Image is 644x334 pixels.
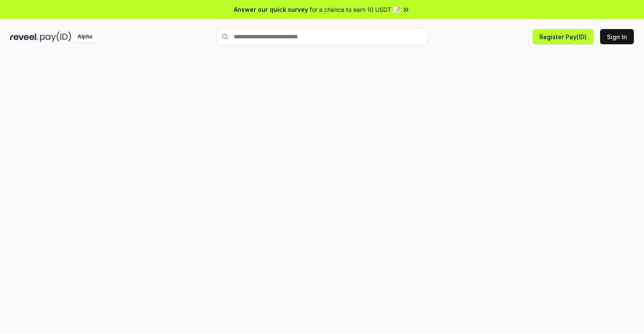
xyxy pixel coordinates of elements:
[234,5,308,14] span: Answer our quick survey
[600,29,634,44] button: Sign In
[40,32,71,42] img: pay_id
[533,29,593,44] button: Register Pay(ID)
[310,5,400,14] span: for a chance to earn 10 USDT 📝
[10,32,38,42] img: reveel_dark
[73,32,97,42] div: Alpha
